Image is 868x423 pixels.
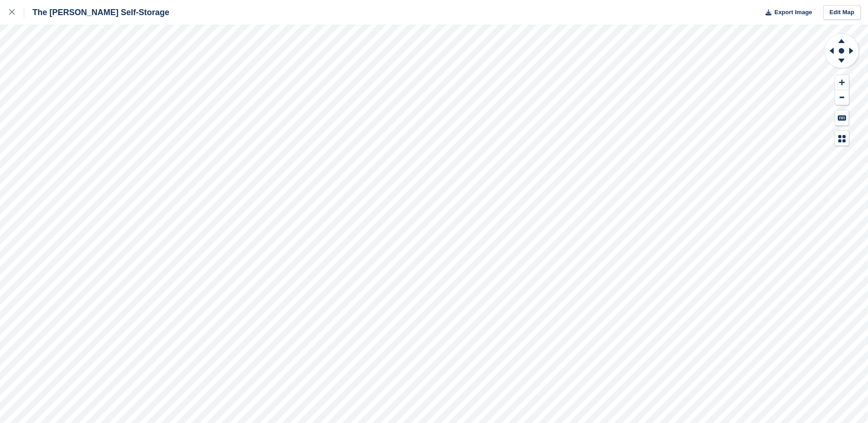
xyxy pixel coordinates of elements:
div: The [PERSON_NAME] Self-Storage [24,7,169,18]
button: Map Legend [835,131,849,146]
button: Keyboard Shortcuts [835,110,849,125]
span: Export Image [774,8,812,17]
button: Zoom Out [835,90,849,105]
button: Export Image [760,5,812,20]
a: Edit Map [823,5,861,20]
button: Zoom In [835,75,849,90]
